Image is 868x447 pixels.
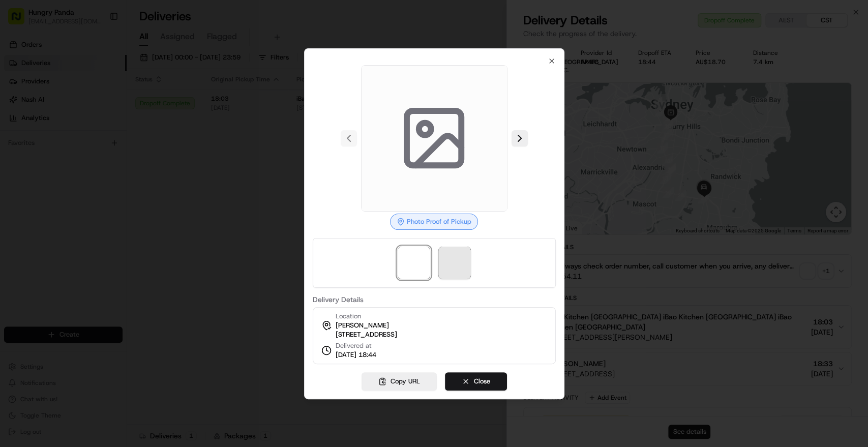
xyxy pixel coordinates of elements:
img: 1736555255976-a54dd68f-1ca7-489b-9aae-adbdc363a1c4 [20,158,28,166]
span: [STREET_ADDRESS] [335,330,397,339]
span: 8月19日 [90,158,114,166]
span: Pylon [101,252,123,260]
button: See all [158,130,185,142]
span: API Documentation [96,227,163,237]
a: 💻API Documentation [82,223,167,242]
img: Bea Lacdao [10,148,26,164]
button: Start new chat [173,100,185,112]
span: [PERSON_NAME] [32,158,82,166]
button: Close [445,372,507,391]
img: 1753817452368-0c19585d-7be3-40d9-9a41-2dc781b3d1eb [21,97,40,115]
span: [DATE] 18:44 [335,350,376,360]
a: Powered byPylon [72,252,123,260]
input: Clear [26,66,168,76]
div: 💻 [86,228,94,236]
p: Welcome 👋 [10,41,185,57]
span: • [84,158,88,166]
div: Start new chat [46,97,167,107]
span: Delivered at [335,341,376,350]
div: Photo Proof of Pickup [390,214,478,230]
img: 1736555255976-a54dd68f-1ca7-489b-9aae-adbdc363a1c4 [10,97,28,115]
div: 📗 [10,228,18,236]
span: 8月15日 [39,185,63,193]
a: 📗Knowledge Base [6,223,82,242]
span: • [34,185,37,193]
span: [PERSON_NAME] [335,321,388,330]
label: Delivery Details [312,296,555,303]
img: Nash [10,10,31,31]
span: Location [335,312,361,321]
div: Past conversations [10,132,68,140]
span: Knowledge Base [20,227,78,237]
div: We're available if you need us! [46,107,140,115]
button: Copy URL [362,372,437,391]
